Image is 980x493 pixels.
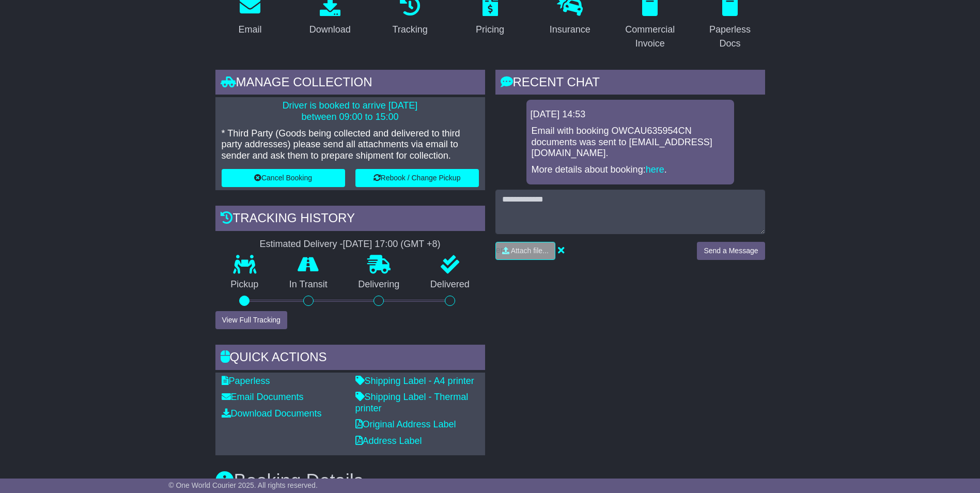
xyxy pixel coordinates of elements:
div: RECENT CHAT [495,70,765,98]
p: Email with booking OWCAU635954CN documents was sent to [EMAIL_ADDRESS][DOMAIN_NAME]. [532,126,729,159]
div: Manage collection [215,70,485,98]
div: [DATE] 14:53 [531,109,730,120]
button: Rebook / Change Pickup [355,169,479,187]
div: Pricing [476,23,504,37]
div: Email [238,23,261,37]
a: Email Documents [222,392,304,402]
div: Tracking [392,23,427,37]
button: Send a Message [697,242,765,260]
a: Address Label [355,436,422,446]
a: Paperless [222,376,270,386]
p: Delivered [415,279,485,290]
a: Shipping Label - Thermal printer [355,392,469,413]
div: Download [309,23,351,37]
div: Quick Actions [215,345,485,373]
p: Driver is booked to arrive [DATE] between 09:00 to 15:00 [222,100,479,122]
div: Estimated Delivery - [215,239,485,250]
p: More details about booking: . [532,164,729,176]
div: Tracking history [215,206,485,234]
p: Delivering [343,279,415,290]
a: here [646,164,664,175]
div: Paperless Docs [702,23,758,51]
a: Shipping Label - A4 printer [355,376,474,386]
button: View Full Tracking [215,311,287,329]
a: Original Address Label [355,419,456,429]
div: [DATE] 17:00 (GMT +8) [343,239,441,250]
div: Commercial Invoice [622,23,678,51]
button: Cancel Booking [222,169,345,187]
p: * Third Party (Goods being collected and delivered to third party addresses) please send all atta... [222,128,479,162]
p: In Transit [274,279,343,290]
div: Insurance [550,23,590,37]
span: © One World Courier 2025. All rights reserved. [168,481,318,489]
p: Pickup [215,279,274,290]
h3: Booking Details [215,471,765,491]
a: Download Documents [222,408,322,419]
